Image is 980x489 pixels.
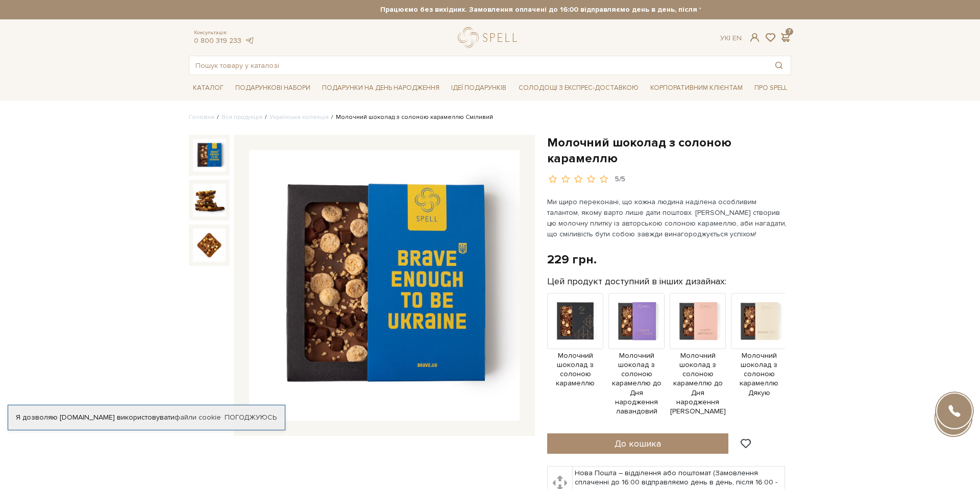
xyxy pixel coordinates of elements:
[194,36,241,45] a: 0 800 319 233
[670,351,726,416] span: Молочний шоколад з солоною карамеллю до Дня народження [PERSON_NAME]
[189,113,214,121] a: Головна
[615,438,661,449] span: До кошика
[547,197,787,239] p: Ми щиро переконані, що кожна людина наділена особливим талантом, якому варто лише дати поштовх. [...
[447,80,510,96] span: Ідеї подарунків
[729,34,730,42] span: |
[249,150,520,421] img: Молочний шоколад з солоною карамеллю
[318,80,444,96] span: Подарунки на День народження
[231,80,314,96] span: Подарункові набори
[193,229,226,261] img: Молочний шоколад з солоною карамеллю
[458,27,522,48] a: logo
[189,56,767,75] input: Пошук товару у каталозі
[732,34,742,42] a: En
[731,351,787,398] span: Молочний шоколад з солоною карамеллю Дякую
[175,413,221,422] a: файли cookie
[514,79,643,96] a: Солодощі з експрес-доставкою
[720,34,742,43] div: Ук
[8,413,285,422] div: Я дозволяю [DOMAIN_NAME] використовувати
[194,30,254,36] span: Консультація:
[547,293,603,349] img: Продукт
[547,433,728,454] button: До кошика
[670,293,726,349] img: Продукт
[608,293,665,349] img: Продукт
[608,316,665,416] a: Молочний шоколад з солоною карамеллю до Дня народження лавандовий
[646,79,747,96] a: Корпоративним клієнтам
[670,316,726,416] a: Молочний шоколад з солоною карамеллю до Дня народження [PERSON_NAME]
[193,184,226,216] img: Молочний шоколад з солоною карамеллю
[608,351,665,416] span: Молочний шоколад з солоною карамеллю до Дня народження лавандовий
[225,413,277,422] a: Погоджуюсь
[750,80,791,96] span: Про Spell
[731,316,787,398] a: Молочний шоколад з солоною карамеллю Дякую
[189,80,228,96] span: Каталог
[222,113,262,121] a: Вся продукція
[269,113,329,121] a: Українська колекція
[615,175,625,184] div: 5/5
[279,5,881,14] strong: Працюємо без вихідних. Замовлення оплачені до 16:00 відправляємо день в день, після 16:00 - насту...
[547,276,726,287] label: Цей продукт доступний в інших дизайнах:
[329,113,493,122] li: Молочний шоколад з солоною карамеллю Сміливий
[547,316,603,388] a: Молочний шоколад з солоною карамеллю
[767,56,791,75] button: Пошук товару у каталозі
[547,135,791,166] h1: Молочний шоколад з солоною карамеллю
[547,252,597,267] div: 229 грн.
[547,351,603,388] span: Молочний шоколад з солоною карамеллю
[193,139,226,172] img: Молочний шоколад з солоною карамеллю
[244,36,254,45] a: telegram
[731,293,787,349] img: Продукт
